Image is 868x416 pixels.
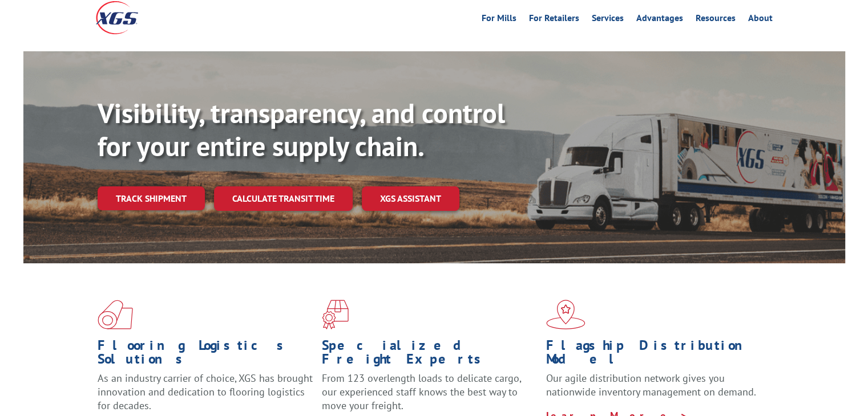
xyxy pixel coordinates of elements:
span: As an industry carrier of choice, XGS has brought innovation and dedication to flooring logistics... [98,372,313,412]
a: Advantages [636,14,683,26]
span: Our agile distribution network gives you nationwide inventory management on demand. [546,372,756,398]
a: Resources [696,14,736,26]
img: xgs-icon-focused-on-flooring-red [322,300,349,329]
img: xgs-icon-flagship-distribution-model-red [546,300,586,329]
h1: Specialized Freight Experts [322,338,538,372]
a: For Mills [482,14,516,26]
a: About [748,14,773,26]
img: xgs-icon-total-supply-chain-intelligence-red [98,300,133,329]
h1: Flooring Logistics Solutions [98,338,313,372]
b: Visibility, transparency, and control for your entire supply chain. [98,95,505,164]
a: XGS ASSISTANT [362,186,459,211]
a: Track shipment [98,186,205,210]
h1: Flagship Distribution Model [546,338,762,372]
a: Services [592,14,624,26]
a: Calculate transit time [214,186,353,211]
a: For Retailers [529,14,579,26]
